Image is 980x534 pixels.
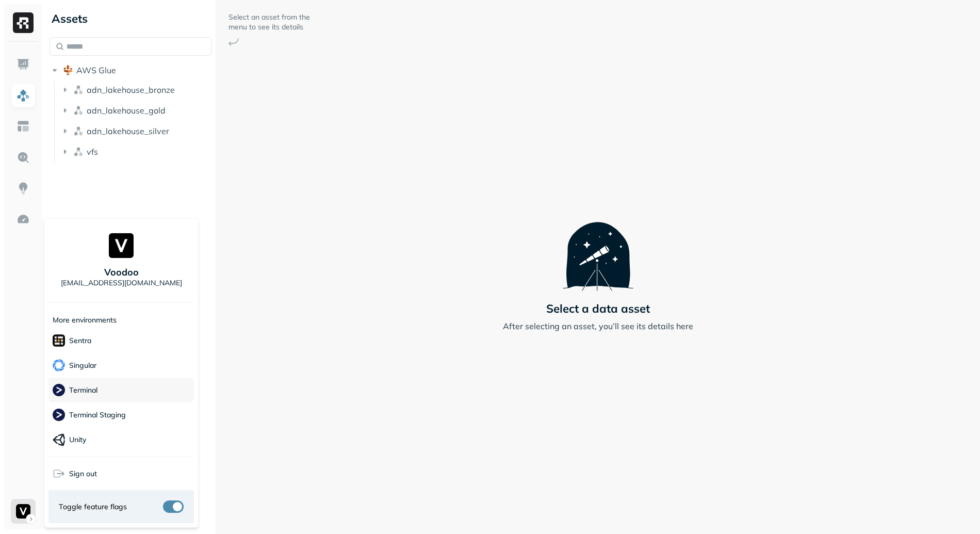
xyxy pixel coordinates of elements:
img: Terminal Staging [53,409,65,421]
span: Toggle feature flags [59,502,127,512]
img: Unity [53,433,65,446]
p: Sentra [69,336,91,346]
p: Terminal [69,385,97,395]
span: Sign out [69,469,97,479]
img: Sentra [53,334,65,347]
img: Singular [53,359,65,371]
p: Singular [69,361,96,370]
p: [EMAIL_ADDRESS][DOMAIN_NAME] [61,278,182,288]
p: Terminal Staging [69,410,126,420]
img: Voodoo [109,233,134,258]
p: Voodoo [104,266,139,278]
img: Terminal [53,384,65,396]
p: More environments [53,315,117,325]
p: Unity [69,435,86,445]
